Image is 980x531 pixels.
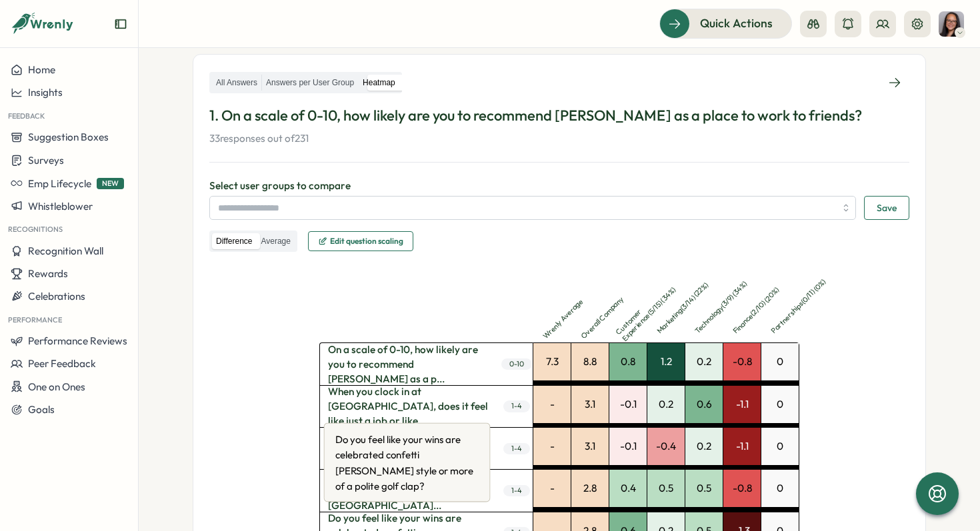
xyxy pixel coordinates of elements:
span: Save [877,197,897,219]
div: 0 [761,470,799,507]
div: -1.1 [723,428,761,465]
div: 0 [761,343,799,380]
span: Quick Actions [700,15,773,32]
div: 8.8 [571,343,609,380]
div: - [533,386,571,423]
label: Average [257,233,294,250]
span: Home [28,63,55,76]
span: Peer Feedback [28,357,96,370]
p: 33 responses out of 231 [209,131,909,146]
p: Finance ( 2 / 10 ) ( 20 %) [731,273,794,336]
span: 1 - 4 [503,443,530,454]
div: 0.2 [647,386,685,423]
div: - [533,428,571,465]
div: Do you feel like your wins are celebrated confetti [PERSON_NAME] style or more of a polite golf c... [333,429,482,496]
span: Celebrations [28,290,85,302]
div: -0.8 [723,343,761,380]
div: -0.1 [609,428,647,465]
p: Customer Experience ( 5 / 15 ) ( 34 %) [614,274,683,344]
div: 0.2 [685,428,723,465]
div: 2.8 [571,470,609,507]
span: Whistleblower [28,200,93,213]
label: Difference [212,233,256,250]
span: How clearly do you see the impact of your work in helping Roobet ... [320,428,501,469]
label: Heatmap [359,75,399,91]
div: -0.1 [609,386,647,423]
span: 1 - 4 [503,400,530,412]
span: Insights [28,86,63,99]
span: How satisfied are you with the opportunities and resources at [GEOGRAPHIC_DATA]... [320,470,501,511]
button: Edit question scaling [308,231,413,251]
label: Answers per User Group [262,75,358,91]
div: 0.5 [685,470,723,507]
p: Overall Company [579,278,642,341]
img: Natasha Whittaker [939,11,964,37]
p: Partnerships ( 0 / 11 ) ( 0 %) [769,273,832,336]
div: 0 [761,428,799,465]
div: -0.4 [647,428,685,465]
span: Recognition Wall [28,245,103,257]
div: 0.8 [609,343,647,380]
div: 3.1 [571,428,609,465]
span: One on Ones [28,380,85,393]
div: 0 [761,386,799,423]
div: -1.1 [723,386,761,423]
div: 0.5 [647,470,685,507]
p: Technology ( 3 / 9 ) ( 34 %) [693,273,756,336]
span: Suggestion Boxes [28,131,109,143]
div: 0.6 [685,386,723,423]
span: 0 - 10 [501,358,532,370]
span: When you clock in at [GEOGRAPHIC_DATA], does it feel like just a job or like... [320,386,501,427]
span: 1 - 4 [503,485,530,496]
div: 7.3 [533,343,571,380]
span: NEW [97,178,124,189]
span: Edit question scaling [330,237,403,245]
div: 3.1 [571,386,609,423]
div: 0.2 [685,343,723,380]
p: Wrenly Average [541,278,604,341]
span: On a scale of 0-10, how likely are you to recommend [PERSON_NAME] as a p... [320,343,501,384]
label: All Answers [212,75,261,91]
div: 1.2 [647,343,685,380]
button: Quick Actions [659,9,792,38]
div: 0.4 [609,470,647,507]
span: Emp Lifecycle [28,177,91,190]
span: Surveys [28,154,64,167]
p: Select user groups to compare [209,179,909,193]
div: - [533,470,571,507]
button: Save [864,196,909,220]
button: Expand sidebar [114,17,127,31]
p: Marketing ( 3 / 14 ) ( 22 %) [655,273,718,336]
div: -0.8 [723,470,761,507]
span: Goals [28,403,55,416]
span: Rewards [28,267,68,280]
p: 1. On a scale of 0-10, how likely are you to recommend [PERSON_NAME] as a place to work to friends? [209,105,909,126]
span: Performance Reviews [28,334,127,347]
